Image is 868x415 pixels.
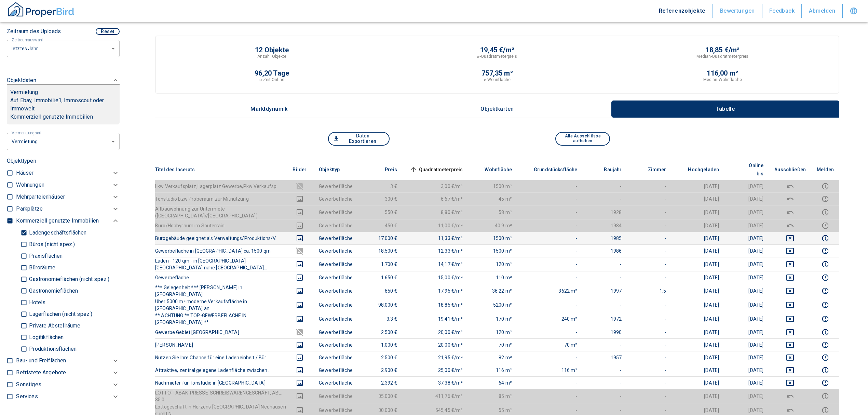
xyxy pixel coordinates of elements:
td: [DATE] [724,219,769,232]
td: 11,00 €/m² [403,219,469,232]
td: - [517,298,583,312]
td: 82 m² [468,351,517,364]
td: 1.5 [627,284,672,298]
p: Anzahl Objekte [257,53,287,59]
td: [DATE] [672,244,724,257]
td: - [517,192,583,205]
p: Tabelle [708,106,742,112]
div: ObjektdatenVermietungAuf Ebay, Immobilie1, Immoscout oder ImmoweltKommerziell genutzte Immobilien [7,69,120,131]
div: Mehrparteienhäuser [16,191,120,203]
td: [DATE] [672,192,724,205]
td: 1972 [583,312,627,326]
button: images [291,260,308,268]
p: Lagerflächen (nicht spez.) [27,311,92,317]
td: - [583,271,627,284]
button: report this listing [817,341,834,349]
div: Services [16,391,120,403]
td: 1.650 € [358,271,403,284]
p: Median-Wohnfläche [703,77,742,83]
p: 116,00 m² [707,70,738,77]
th: ** ACHTUNG ** TOP-GEWERBEFLÄCHE IN [GEOGRAPHIC_DATA] ** [155,312,286,326]
th: Nutzen Sie Ihre Chance für eine Ladeneinheit / Bür... [155,351,286,364]
td: [DATE] [724,326,769,338]
th: Gewerbefläche in [GEOGRAPHIC_DATA] ca. 1500 qm [155,244,286,257]
button: images [291,379,308,387]
td: 12,33 €/m² [403,244,469,257]
td: [DATE] [672,257,724,271]
td: - [583,180,627,192]
td: - [517,389,583,403]
td: Gewerbefläche [313,284,358,298]
button: images [291,234,308,242]
button: deselect this listing [774,366,806,374]
th: [PERSON_NAME] [155,338,286,351]
td: 1500 m² [468,180,517,192]
p: 96,20 Tage [255,70,289,77]
td: 116 m² [468,364,517,376]
button: deselect this listing [774,392,806,400]
button: deselect this listing [774,222,806,230]
td: 64 m² [468,376,517,389]
td: [DATE] [724,244,769,257]
button: deselect this listing [774,260,806,268]
button: report this listing [817,379,834,387]
td: 18,85 €/m² [403,298,469,312]
td: 116 m² [517,364,583,376]
td: [DATE] [724,257,769,271]
td: - [517,351,583,364]
th: Attraktive, zentral gelegene Ladenfläche zwischen ... [155,364,286,376]
td: - [627,376,672,389]
div: letztes Jahr [7,132,120,150]
div: Kommerziell genutzte Immobilien [16,215,120,227]
td: 170 m² [468,312,517,326]
p: 19,45 €/m² [480,46,514,53]
button: report this listing [817,208,834,216]
td: [DATE] [724,376,769,389]
button: images [291,301,308,309]
td: [DATE] [672,326,724,338]
td: - [627,389,672,403]
td: Gewerbefläche [313,219,358,232]
td: 15,00 €/m² [403,271,469,284]
td: [DATE] [672,298,724,312]
p: Objektdaten [7,76,36,84]
p: Auf Ebay, Immobilie1, Immoscout oder Immowelt [10,96,116,113]
td: [DATE] [672,338,724,351]
td: 8,80 €/m² [403,205,469,219]
td: 240 m² [517,312,583,326]
td: 1985 [583,232,627,244]
td: 2.392 € [358,376,403,389]
p: Vermietung [10,88,38,96]
button: Feedback [762,4,802,18]
button: report this listing [817,195,834,203]
td: Gewerbefläche [313,312,358,326]
span: Quadratmeterpreis [408,165,463,174]
span: Hochgeladen [677,165,719,174]
button: images [291,392,308,400]
button: images [291,315,308,323]
p: Bau- und Freiflächen [16,357,66,365]
th: Titel des Inserats [155,159,286,180]
td: [DATE] [724,192,769,205]
td: 300 € [358,192,403,205]
button: deselect this listing [774,301,806,309]
td: - [627,326,672,338]
td: 17.000 € [358,232,403,244]
p: Zeitraum des Uploads [7,27,61,36]
div: Bau- und Freiflächen [16,355,120,367]
td: [DATE] [724,232,769,244]
td: Gewerbefläche [313,326,358,338]
td: - [517,205,583,219]
td: 20,00 €/m² [403,326,469,338]
td: 3.3 € [358,312,403,326]
span: Baujahr [593,165,622,174]
td: 6,67 €/m² [403,192,469,205]
button: deselect this listing [774,234,806,242]
p: ⌀-Wohnfläche [484,77,511,83]
th: Laden - 120 qm - in [GEOGRAPHIC_DATA]-[GEOGRAPHIC_DATA] nahe [GEOGRAPHIC_DATA]... [155,257,286,271]
td: Gewerbefläche [313,271,358,284]
span: Wohnfläche [474,165,512,174]
td: 650 € [358,284,403,298]
th: Melden [811,159,839,180]
button: images [291,222,308,230]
